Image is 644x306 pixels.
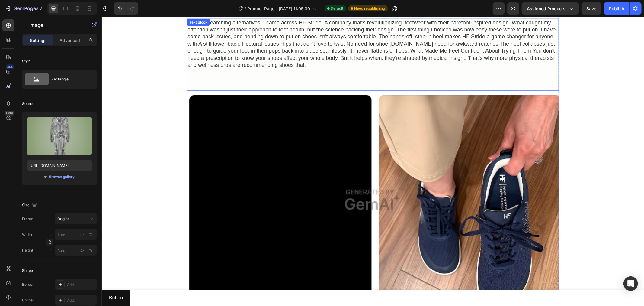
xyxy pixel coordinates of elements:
div: Shape [22,268,33,273]
div: Style [22,58,31,64]
div: Rectangle [51,72,88,86]
div: Border [22,282,34,287]
img: preview-image [27,117,92,155]
p: Advanced [59,37,80,44]
div: Add... [67,282,95,288]
input: https://example.com/image.jpg [27,160,92,171]
span: Product Page - [DATE] 11:05:30 [248,5,310,12]
div: Source [22,101,34,106]
div: Open Intercom Messenger [623,276,638,291]
label: Height [22,248,33,253]
div: Size [22,201,38,209]
label: Frame [22,216,33,222]
input: px% [55,229,97,240]
input: px% [55,245,97,256]
div: px [80,232,85,237]
div: % [89,232,93,237]
span: Default [331,6,344,11]
span: Assigned Products [527,5,566,12]
button: 7 [2,2,45,15]
button: Original [55,213,97,224]
div: Browse gallery [49,174,75,180]
button: px [87,231,95,238]
img: Alt image [85,75,457,291]
p: Image [29,21,81,29]
div: % [89,248,93,253]
button: Save [582,2,601,15]
div: 450 [6,64,14,69]
div: Beta [5,111,14,116]
div: px [80,248,85,253]
iframe: Design area [102,17,644,306]
span: Original [57,216,71,222]
div: Add... [67,298,95,303]
button: px [87,247,95,254]
button: % [79,247,86,254]
span: or [44,173,48,181]
p: 7 [40,5,42,12]
button: % [79,231,86,238]
button: Publish [604,2,629,15]
button: Browse gallery [49,174,75,180]
div: Publish [609,5,624,12]
span: / [245,5,246,12]
p: Settings [30,37,47,44]
span: Save [587,6,597,11]
label: Width [22,232,32,237]
button: Assigned Products [522,2,579,15]
span: Need republishing [354,6,385,11]
div: Corner [22,298,34,303]
div: Undo/Redo [114,2,138,15]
